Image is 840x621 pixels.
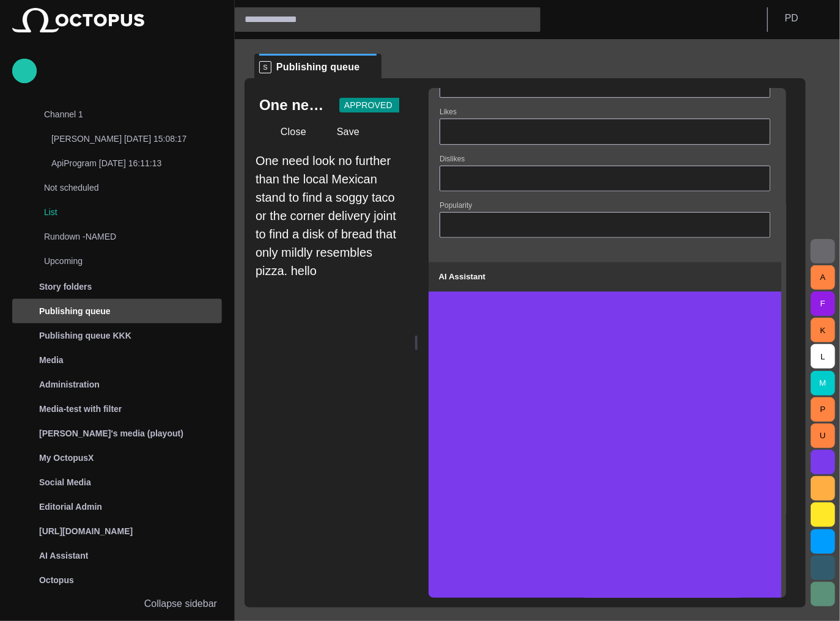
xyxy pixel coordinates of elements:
[315,121,364,143] button: Save
[144,597,217,611] p: Collapse sidebar
[811,371,835,395] button: M
[344,99,392,111] span: APPROVED
[256,154,396,277] span: One need look no further than the local Mexican stand to find a soggy taco or the corner delivery...
[39,305,111,317] p: Publishing queue
[39,329,131,342] p: Publishing queue KKK
[51,157,222,169] p: ApiProgram [DATE] 16:11:13
[811,292,835,316] button: F
[44,255,197,267] p: Upcoming
[785,11,798,26] p: P D
[27,128,222,152] div: [PERSON_NAME] [DATE] 15:08:17
[12,6,222,491] ul: main menu
[440,200,472,210] label: Popularity
[20,201,222,226] div: List
[12,348,222,372] div: Media
[276,61,359,73] span: Publishing queue
[39,525,133,537] p: [URL][DOMAIN_NAME]
[39,476,91,488] p: Social Media
[39,574,74,586] p: Octopus
[12,592,222,616] button: Collapse sidebar
[27,152,222,177] div: ApiProgram [DATE] 16:11:13
[12,543,222,568] div: AI Assistant
[429,292,781,600] iframe: AI Assistant
[811,397,835,422] button: P
[12,568,222,592] div: Octopus
[44,108,197,120] p: Channel 1
[259,61,271,73] p: S
[811,318,835,342] button: K
[44,206,222,218] p: List
[811,344,835,369] button: L
[12,8,144,32] img: Octopus News Room
[12,421,222,446] div: [PERSON_NAME]'s media (playout)
[39,452,94,464] p: My OctopusX
[254,54,381,78] div: SPublishing queue
[12,397,222,421] div: Media-test with filter
[429,262,781,292] button: AI Assistant
[39,403,122,415] p: Media-test with filter
[775,7,833,29] button: PD
[811,265,835,290] button: A
[811,424,835,448] button: U
[440,153,465,164] label: Dislikes
[44,182,197,194] p: Not scheduled
[438,272,485,281] span: AI Assistant
[39,378,100,391] p: Administration
[39,427,183,439] p: [PERSON_NAME]'s media (playout)
[259,121,311,143] button: Close
[339,98,412,112] button: APPROVED
[39,354,64,366] p: Media
[12,299,222,323] div: Publishing queue
[440,107,457,117] label: Likes
[51,133,222,145] p: [PERSON_NAME] [DATE] 15:08:17
[39,549,88,562] p: AI Assistant
[44,230,197,243] p: Rundown -NAMED
[12,519,222,543] div: [URL][DOMAIN_NAME]
[39,281,92,293] p: Story folders
[259,95,330,115] h2: One need look no further than the local Mexican stand to fin
[39,501,102,513] p: Editorial Admin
